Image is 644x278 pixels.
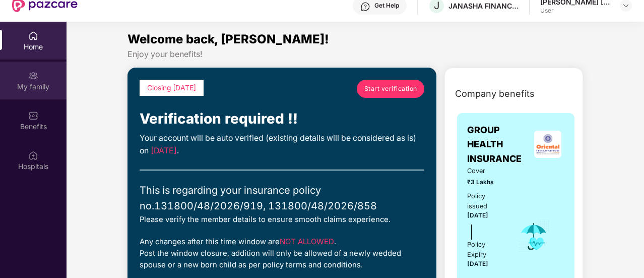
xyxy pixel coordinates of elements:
img: svg+xml;base64,PHN2ZyBpZD0iSG9tZSIgeG1sbnM9Imh0dHA6Ly93d3cudzMub3JnLzIwMDAvc3ZnIiB3aWR0aD0iMjAiIG... [28,31,38,41]
div: Get Help [374,2,399,10]
img: svg+xml;base64,PHN2ZyBpZD0iQmVuZWZpdHMiIHhtbG5zPSJodHRwOi8vd3d3LnczLm9yZy8yMDAwL3N2ZyIgd2lkdGg9Ij... [28,110,38,121]
span: Closing [DATE] [147,84,196,92]
span: ₹3 Lakhs [467,178,504,187]
span: Company benefits [455,87,535,101]
a: Start verification [357,80,424,98]
div: Policy Expiry [467,240,504,260]
img: icon [518,220,550,253]
span: Welcome back, [PERSON_NAME]! [127,32,329,46]
div: User [540,7,611,15]
span: [DATE] [151,146,177,155]
div: JANASHA FINANCE PRIVATE LIMITED [448,1,519,11]
div: Please verify the member details to ensure smooth claims experience. [140,214,424,226]
span: NOT ALLOWED [280,237,334,246]
div: Verification required !! [140,108,424,130]
div: Policy issued [467,191,504,211]
img: svg+xml;base64,PHN2ZyBpZD0iSG9zcGl0YWxzIiB4bWxucz0iaHR0cDovL3d3dy53My5vcmcvMjAwMC9zdmciIHdpZHRoPS... [28,150,38,160]
span: Cover [467,166,504,176]
div: This is regarding your insurance policy no. 131800/48/2026/919, 131800/48/2026/858 [140,183,424,214]
img: svg+xml;base64,PHN2ZyBpZD0iRHJvcGRvd24tMzJ4MzIiIHhtbG5zPSJodHRwOi8vd3d3LnczLm9yZy8yMDAwL3N2ZyIgd2... [622,2,630,10]
span: Start verification [364,84,417,93]
span: GROUP HEALTH INSURANCE [467,123,531,166]
div: Any changes after this time window are . Post the window closure, addition will only be allowed o... [140,236,424,271]
div: Your account will be auto verified (existing details will be considered as is) on . [140,132,424,157]
img: svg+xml;base64,PHN2ZyBpZD0iSGVscC0zMngzMiIgeG1sbnM9Imh0dHA6Ly93d3cudzMub3JnLzIwMDAvc3ZnIiB3aWR0aD... [360,2,370,12]
img: svg+xml;base64,PHN2ZyB3aWR0aD0iMjAiIGhlaWdodD0iMjAiIHZpZXdCb3g9IjAgMCAyMCAyMCIgZmlsbD0ibm9uZSIgeG... [28,71,38,81]
span: [DATE] [467,260,488,267]
div: Enjoy your benefits! [127,49,583,60]
span: [DATE] [467,212,488,219]
img: insurerLogo [534,131,561,158]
